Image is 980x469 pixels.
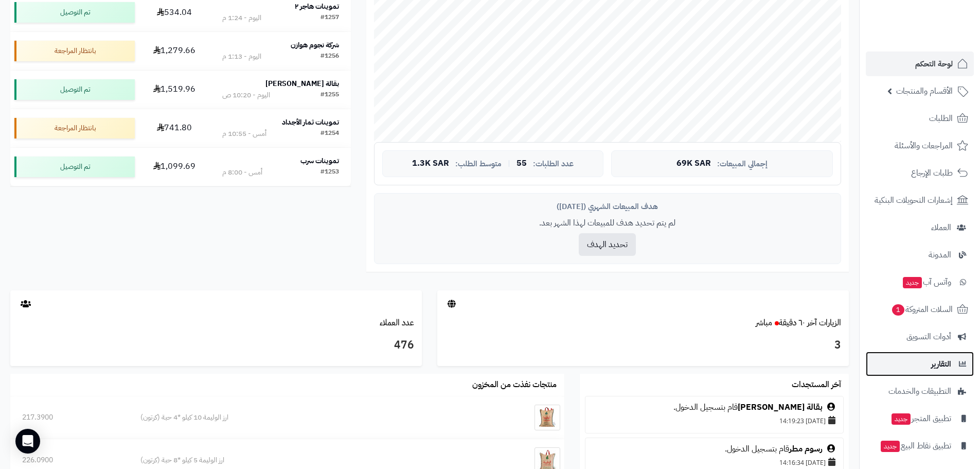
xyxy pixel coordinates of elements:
h3: منتجات نفذت من المخزون [472,380,557,390]
button: تحديد الهدف [579,233,636,256]
a: طلبات الإرجاع [866,161,974,185]
span: تطبيق نقاط البيع [880,439,951,453]
div: بانتظار المراجعة [14,41,135,61]
a: السلات المتروكة1 [866,297,974,322]
div: ارز الوليمة 10 كيلو *4 حبة (كرتون) [140,412,478,423]
div: #1255 [320,90,339,100]
span: طلبات الإرجاع [911,166,953,180]
a: رسوم مطر [789,443,823,455]
div: ارز الوليمة 5 كيلو *8 حبة (كرتون) [140,455,478,465]
a: التقارير [866,352,974,376]
a: تطبيق نقاط البيعجديد [866,433,974,458]
small: مباشر [756,317,772,329]
span: التطبيقات والخدمات [888,384,951,398]
span: جديد [892,413,911,425]
strong: تموينات سرب [300,155,339,166]
a: أدوات التسويق [866,324,974,349]
span: جديد [881,441,900,452]
h3: 476 [18,337,414,354]
a: الزيارات آخر ٦٠ دقيقةمباشر [756,317,841,329]
div: 217.3900 [22,412,117,423]
span: إجمالي المبيعات: [717,160,768,168]
span: تطبيق المتجر [890,411,951,426]
strong: تموينات هاجر ٢ [295,1,339,12]
span: العملاء [931,220,951,235]
div: #1253 [320,167,339,178]
div: #1256 [320,51,339,62]
span: عدد الطلبات: [533,160,574,168]
div: تم التوصيل [14,157,135,177]
a: المدونة [866,242,974,267]
span: | [508,160,510,167]
div: هدف المبيعات الشهري ([DATE]) [382,201,833,212]
span: متوسط الطلب: [455,160,502,168]
div: اليوم - 10:20 ص [222,90,270,100]
h3: 3 [445,337,841,354]
div: تم التوصيل [14,2,135,23]
span: 1.3K SAR [412,159,449,168]
span: المدونة [929,248,951,262]
img: ارز الوليمة 10 كيلو *4 حبة (كرتون) [534,405,560,430]
div: بانتظار المراجعة [14,118,135,138]
span: 69K SAR [676,159,711,168]
span: 1 [892,304,905,316]
div: أمس - 10:55 م [222,129,266,139]
span: الطلبات [929,111,953,126]
strong: شركة نجوم هوازن [291,40,339,50]
a: الطلبات [866,106,974,131]
span: وآتس آب [902,275,951,289]
div: قام بتسجيل الدخول. [591,402,838,413]
td: 1,519.96 [139,71,210,109]
span: المراجعات والأسئلة [895,138,953,153]
img: logo-2.png [910,8,970,29]
td: 1,279.66 [139,32,210,70]
div: تم التوصيل [14,79,135,100]
td: 1,099.69 [139,148,210,186]
span: التقارير [931,357,951,371]
span: الأقسام والمنتجات [896,84,953,98]
span: لوحة التحكم [915,57,953,71]
a: وآتس آبجديد [866,270,974,294]
a: عدد العملاء [380,317,414,329]
a: بقالة [PERSON_NAME] [738,401,823,413]
a: تطبيق المتجرجديد [866,406,974,431]
p: لم يتم تحديد هدف للمبيعات لهذا الشهر بعد. [382,217,833,229]
div: أمس - 8:00 م [222,167,262,178]
div: Open Intercom Messenger [15,429,40,454]
span: إشعارات التحويلات البنكية [875,193,953,207]
a: لوحة التحكم [866,51,974,76]
a: المراجعات والأسئلة [866,133,974,158]
div: قام بتسجيل الدخول. [591,443,838,455]
span: السلات المتروكة [891,302,953,317]
div: 226.0900 [22,455,117,465]
div: #1257 [320,13,339,23]
a: إشعارات التحويلات البنكية [866,188,974,213]
span: 55 [516,159,527,168]
h3: آخر المستجدات [792,380,841,390]
a: التطبيقات والخدمات [866,379,974,404]
a: العملاء [866,215,974,240]
td: 741.80 [139,109,210,147]
div: #1254 [320,129,339,139]
div: اليوم - 1:13 م [222,51,261,62]
span: أدوات التسويق [906,329,951,344]
div: اليوم - 1:24 م [222,13,261,23]
div: [DATE] 14:19:23 [591,413,838,428]
span: جديد [903,277,922,288]
strong: تموينات ثمار الأجداد [282,117,339,128]
strong: بقالة [PERSON_NAME] [265,78,339,89]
